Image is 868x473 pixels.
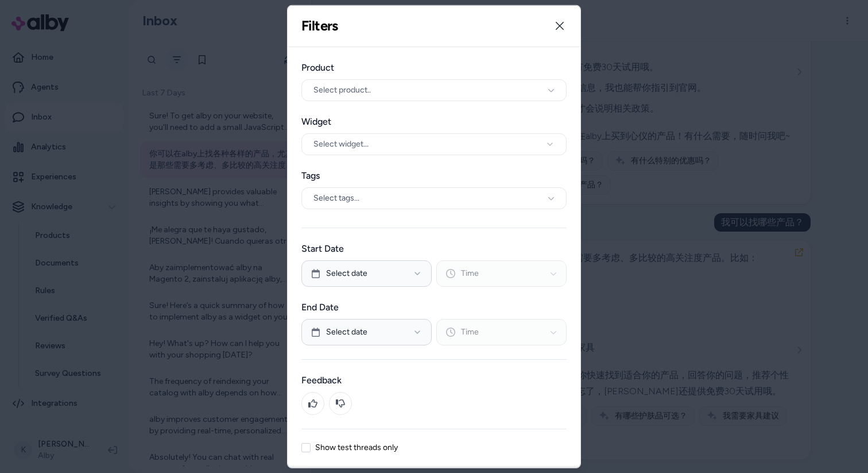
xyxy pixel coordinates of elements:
button: Select date [301,260,432,286]
div: Select tags... [301,187,567,209]
label: Show test threads only [315,443,398,451]
label: Feedback [301,373,567,387]
label: Tags [301,168,567,182]
button: Select widget... [301,133,567,155]
span: Select date [326,267,367,279]
label: Product [301,60,567,74]
label: Widget [301,114,567,128]
button: Select date [301,318,432,345]
label: End Date [301,300,567,314]
span: Select product.. [313,84,371,95]
span: Select date [326,326,367,337]
h2: Filters [301,17,338,34]
label: Start Date [301,241,567,255]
